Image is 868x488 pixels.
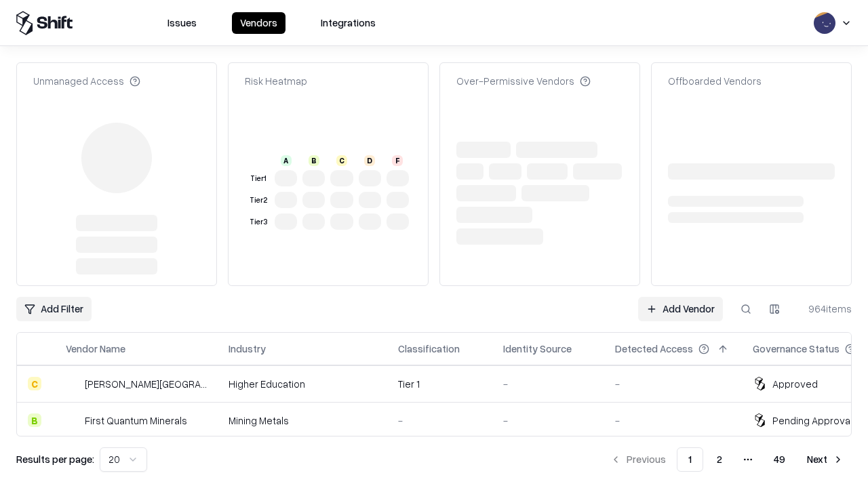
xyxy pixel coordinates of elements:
[392,155,403,166] div: F
[503,377,593,391] div: -
[398,377,481,391] div: Tier 1
[364,155,375,166] div: D
[248,173,269,184] div: Tier 1
[85,413,187,428] div: First Quantum Minerals
[16,452,94,466] p: Results per page:
[398,413,481,428] div: -
[33,74,140,88] div: Unmanaged Access
[336,155,347,166] div: C
[229,342,266,356] div: Industry
[159,12,205,34] button: Issues
[503,342,572,356] div: Identity Source
[772,413,852,428] div: Pending Approval
[615,413,731,428] div: -
[753,342,840,356] div: Governance Status
[232,12,285,34] button: Vendors
[763,447,796,472] button: 49
[28,377,41,390] div: C
[668,74,762,88] div: Offboarded Vendors
[16,297,92,321] button: Add Filter
[28,413,41,427] div: B
[229,377,376,391] div: Higher Education
[602,447,852,472] nav: pagination
[66,342,125,356] div: Vendor Name
[638,297,723,321] a: Add Vendor
[615,377,731,391] div: -
[313,12,384,34] button: Integrations
[281,155,292,166] div: A
[245,74,307,88] div: Risk Heatmap
[615,342,693,356] div: Detected Access
[229,413,376,428] div: Mining Metals
[799,447,852,472] button: Next
[85,377,207,391] div: [PERSON_NAME][GEOGRAPHIC_DATA]
[797,302,852,316] div: 964 items
[248,195,269,206] div: Tier 2
[677,447,703,472] button: 1
[706,447,733,472] button: 2
[772,377,818,391] div: Approved
[398,342,460,356] div: Classification
[503,413,593,428] div: -
[456,74,591,88] div: Over-Permissive Vendors
[309,155,319,166] div: B
[66,377,79,390] img: Reichman University
[248,216,269,228] div: Tier 3
[66,413,79,427] img: First Quantum Minerals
